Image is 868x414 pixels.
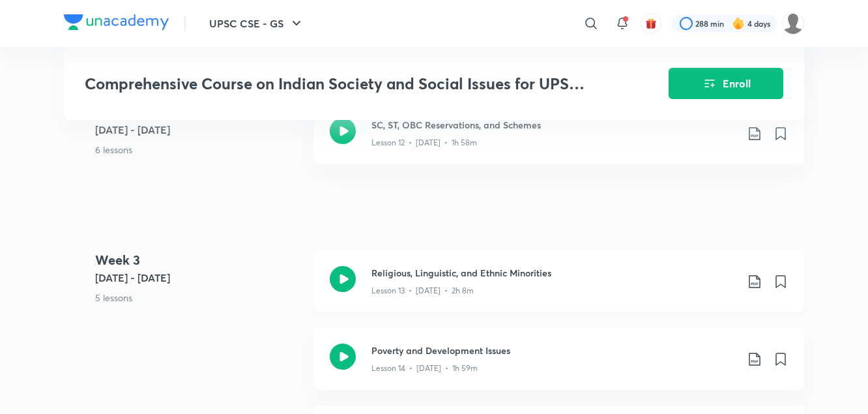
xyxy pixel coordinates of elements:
a: Religious, Linguistic, and Ethnic MinoritiesLesson 13 • [DATE] • 2h 8m [314,250,804,328]
img: streak [732,17,745,30]
a: Company Logo [64,14,169,33]
p: Lesson 12 • [DATE] • 1h 58m [371,137,477,149]
img: avatar [645,18,657,29]
button: avatar [641,13,661,34]
h3: SC, ST, OBC Reservations, and Schemes [371,118,736,132]
h4: Week 3 [95,250,304,270]
a: SC, ST, OBC Reservations, and SchemesLesson 12 • [DATE] • 1h 58m [314,102,804,180]
p: 6 lessons [95,143,304,156]
button: UPSC CSE - GS [201,10,312,37]
h3: Poverty and Development Issues [371,344,736,357]
img: LEKHA [782,12,804,35]
p: Lesson 13 • [DATE] • 2h 8m [371,285,474,297]
h5: [DATE] - [DATE] [95,270,304,286]
p: Lesson 14 • [DATE] • 1h 59m [371,362,478,374]
button: Enroll [669,68,783,99]
img: Company Logo [64,14,169,30]
h3: Religious, Linguistic, and Ethnic Minorities [371,266,736,280]
p: 5 lessons [95,291,304,304]
a: Poverty and Development IssuesLesson 14 • [DATE] • 1h 59m [314,328,804,406]
h3: Comprehensive Course on Indian Society and Social Issues for UPSC CSE - GS [85,74,595,93]
h5: [DATE] - [DATE] [95,122,304,138]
